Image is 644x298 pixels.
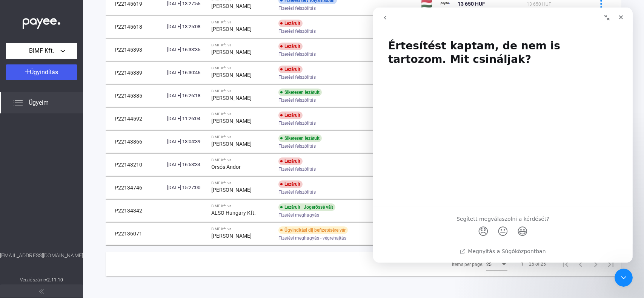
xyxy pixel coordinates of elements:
[278,157,303,165] div: Lezárult
[106,107,164,130] td: P22144592
[278,134,322,142] div: Sikeresen lezárult
[25,69,30,74] img: plus-white.svg
[211,49,252,55] strong: [PERSON_NAME]
[6,43,77,59] button: BIMF Kft.
[106,176,164,199] td: P22134746
[278,4,316,13] span: Fizetési felszólítás
[211,164,241,170] strong: Orsós Andor
[278,89,322,96] div: Sikeresen lezárult
[211,20,272,24] div: BIMF Kft. vs
[211,89,272,93] div: BIMF Kft. vs
[106,84,164,107] td: P22145385
[211,26,252,32] strong: [PERSON_NAME]
[167,184,205,191] div: [DATE] 15:27:00
[106,222,164,245] td: P22136071
[211,210,256,216] strong: ALSO Hungary Kft.
[573,257,588,272] button: Previous page
[521,260,546,269] div: 1 – 25 of 25
[278,234,346,243] span: Fizetési meghagyás - végrehajtás
[211,66,272,70] div: BIMF Kft. vs
[278,188,316,197] span: Fizetési felszólítás
[167,46,205,53] div: [DATE] 16:33:35
[278,112,303,119] div: Lezárult
[603,257,618,272] button: Last page
[211,204,272,208] div: BIMF Kft. vs
[452,260,483,269] div: Items per page:
[211,158,272,162] div: BIMF Kft. vs
[458,1,485,7] span: 13 650 HUF
[278,180,303,188] div: Lezárult
[211,3,252,9] strong: [PERSON_NAME]
[278,211,319,220] span: Fizetési meghagyás
[486,262,492,267] span: 25
[278,66,303,73] div: Lezárult
[106,38,164,61] td: P22145393
[211,112,272,116] div: BIMF Kft. vs
[211,233,252,239] strong: [PERSON_NAME]
[211,187,252,193] strong: [PERSON_NAME]
[278,142,316,151] span: Fizetési felszólítás
[211,135,272,139] div: BIMF Kft. vs
[527,2,551,7] span: 13 650 HUF
[106,15,164,38] td: P22145618
[211,95,252,101] strong: [PERSON_NAME]
[211,118,252,124] strong: [PERSON_NAME]
[167,92,205,99] div: [DATE] 16:26:18
[278,43,303,50] div: Lezárult
[278,119,316,128] span: Fizetési felszólítás
[106,130,164,153] td: P22143866
[558,257,573,272] button: First page
[29,98,49,107] span: Ügyeim
[167,69,205,76] div: [DATE] 16:30:46
[588,257,603,272] button: Next page
[211,72,252,78] strong: [PERSON_NAME]
[30,69,58,76] span: Ügyindítás
[211,181,272,185] div: BIMF Kft. vs
[106,199,164,222] td: P22134342
[278,73,316,82] span: Fizetési felszólítás
[278,50,316,59] span: Fizetési felszólítás
[486,260,507,269] mat-select: Items per page:
[373,8,633,263] iframe: Intercom live chat
[167,161,205,168] div: [DATE] 16:53:34
[29,46,54,55] span: BIMF Kft.
[167,23,205,31] div: [DATE] 13:25:08
[45,277,63,283] strong: v2.11.10
[167,115,205,122] div: [DATE] 11:26:04
[278,165,316,174] span: Fizetési felszólítás
[278,96,316,105] span: Fizetési felszólítás
[14,98,23,107] img: list.svg
[167,138,205,145] div: [DATE] 13:04:39
[278,20,303,27] div: Lezárult
[23,14,60,29] img: white-payee-white-dot.svg
[211,227,272,231] div: BIMF Kft. vs
[106,153,164,176] td: P22143210
[278,27,316,36] span: Fizetési felszólítás
[6,64,77,80] button: Ügyindítás
[278,203,335,211] div: Lezárult | Jogerőssé vált
[278,226,348,234] div: Ügyindítási díj befizetésére vár
[615,269,633,287] iframe: Intercom live chat
[211,43,272,47] div: BIMF Kft. vs
[39,289,44,293] img: arrow-double-left-grey.svg
[211,141,252,147] strong: [PERSON_NAME]
[106,61,164,84] td: P22145389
